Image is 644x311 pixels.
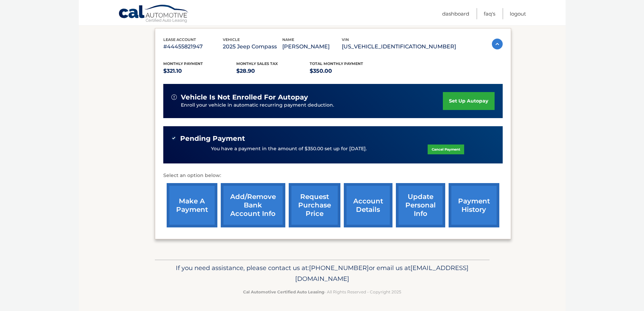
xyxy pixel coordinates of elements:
[282,37,294,42] span: name
[310,66,383,76] p: $350.00
[223,42,282,51] p: 2025 Jeep Compass
[221,183,285,227] a: Add/Remove bank account info
[282,42,342,51] p: [PERSON_NAME]
[180,134,245,143] span: Pending Payment
[342,37,349,42] span: vin
[236,66,310,76] p: $28.90
[484,8,495,19] a: FAQ's
[236,61,278,66] span: Monthly sales Tax
[289,183,340,227] a: request purchase price
[181,102,443,109] p: Enroll your vehicle in automatic recurring payment deduction.
[344,183,392,227] a: account details
[449,183,499,227] a: payment history
[295,264,469,283] span: [EMAIL_ADDRESS][DOMAIN_NAME]
[443,92,494,110] a: set up autopay
[428,145,464,154] a: Cancel Payment
[159,263,485,284] p: If you need assistance, please contact us at: or email us at
[163,61,203,66] span: Monthly Payment
[223,37,240,42] span: vehicle
[167,183,217,227] a: make a payment
[118,4,189,24] a: Cal Automotive
[163,172,503,180] p: Select an option below:
[442,8,469,19] a: Dashboard
[309,264,369,272] span: [PHONE_NUMBER]
[211,145,367,153] p: You have a payment in the amount of $350.00 set up for [DATE].
[181,93,308,102] span: vehicle is not enrolled for autopay
[396,183,445,227] a: update personal info
[342,42,456,51] p: [US_VEHICLE_IDENTIFICATION_NUMBER]
[492,39,503,49] img: accordion-active.svg
[310,61,363,66] span: Total Monthly Payment
[171,136,176,140] img: check-green.svg
[163,42,223,51] p: #44455821947
[163,66,237,76] p: $321.10
[243,289,324,294] strong: Cal Automotive Certified Auto Leasing
[510,8,526,19] a: Logout
[163,37,196,42] span: lease account
[159,288,485,295] p: - All Rights Reserved - Copyright 2025
[171,94,177,100] img: alert-white.svg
